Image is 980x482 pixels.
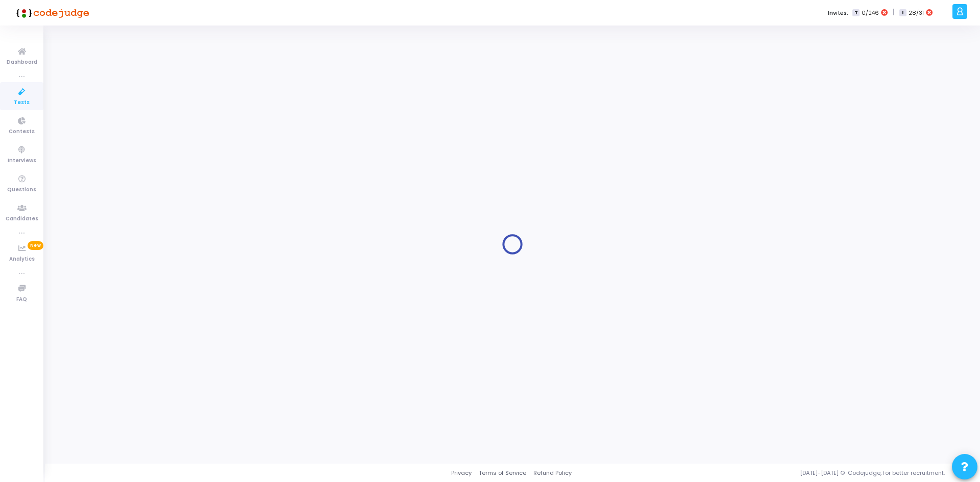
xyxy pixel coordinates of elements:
[7,58,37,67] span: Dashboard
[572,469,967,477] div: [DATE]-[DATE] © Codejudge, for better recruitment.
[9,255,35,264] span: Analytics
[9,128,35,136] span: Contests
[533,469,572,477] a: Refund Policy
[479,469,526,477] a: Terms of Service
[14,98,30,107] span: Tests
[893,7,894,18] span: |
[909,9,924,17] span: 28/31
[451,469,472,477] a: Privacy
[7,186,36,194] span: Questions
[28,241,43,250] span: New
[13,3,89,23] img: logo
[6,215,38,223] span: Candidates
[852,9,859,17] span: T
[16,295,27,304] span: FAQ
[899,9,906,17] span: I
[828,9,848,17] label: Invites:
[8,157,36,165] span: Interviews
[862,9,879,17] span: 0/246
